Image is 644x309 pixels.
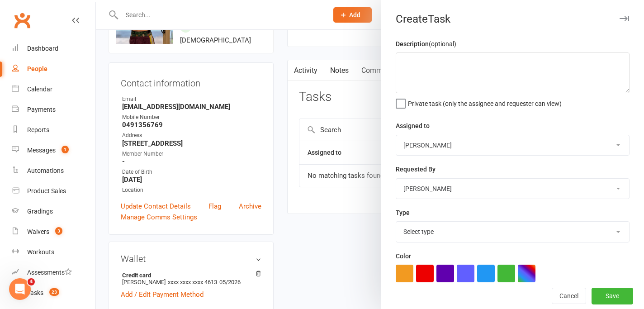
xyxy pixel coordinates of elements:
div: Payments [27,106,56,113]
a: Messages 1 [12,140,95,161]
a: Calendar [12,79,95,100]
a: Reports [12,120,95,140]
div: Workouts [27,248,54,256]
div: Dashboard [27,45,58,52]
span: 4 [28,278,35,285]
div: Tasks [27,289,43,296]
a: People [12,59,95,79]
a: Payments [12,100,95,120]
label: Requested By [396,164,436,174]
label: Assigned to [396,121,430,131]
a: Tasks 23 [12,283,95,303]
span: 23 [49,288,59,296]
small: (optional) [429,40,456,48]
span: 1 [62,146,69,153]
div: Assessments [27,269,72,276]
a: Product Sales [12,181,95,201]
label: Color [396,251,411,261]
a: Gradings [12,201,95,222]
a: Workouts [12,242,95,262]
span: Private task (only the assignee and requester can view) [408,97,562,107]
a: Clubworx [11,9,33,32]
iframe: Intercom live chat [9,278,31,300]
button: Cancel [552,288,586,304]
div: Reports [27,126,49,133]
label: Description [396,39,456,49]
div: People [27,65,47,72]
div: Automations [27,167,64,174]
a: Assessments [12,262,95,283]
button: Save [592,288,633,304]
div: Product Sales [27,187,66,195]
div: Gradings [27,208,53,215]
div: Messages [27,147,56,154]
a: Automations [12,161,95,181]
span: 3 [55,227,62,235]
div: Waivers [27,228,49,235]
label: Type [396,208,410,218]
a: Waivers 3 [12,222,95,242]
div: Calendar [27,86,52,93]
div: Create Task [381,13,644,25]
a: Dashboard [12,38,95,59]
